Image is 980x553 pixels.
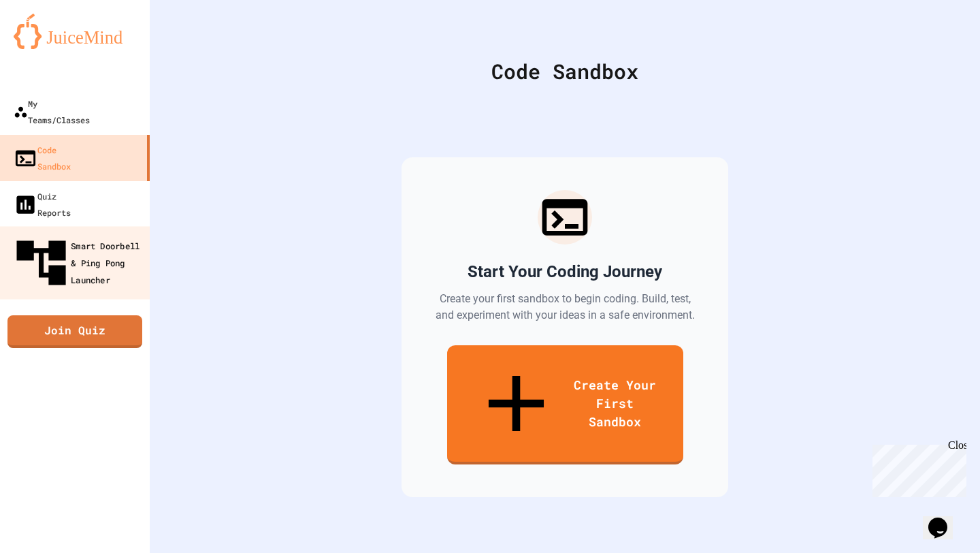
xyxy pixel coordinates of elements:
a: Join Quiz [7,315,142,348]
a: Create Your First Sandbox [447,345,683,464]
div: Smart Doorbell & Ping Pong Launcher [12,234,146,293]
iframe: chat widget [923,499,966,539]
div: Quiz Reports [14,188,71,221]
h2: Start Your Coding Journey [468,261,662,283]
p: Create your first sandbox to begin coding. Build, test, and experiment with your ideas in a safe ... [434,291,696,323]
div: Chat with us now!Close [5,5,94,86]
div: My Teams/Classes [14,95,90,128]
img: logo-orange.svg [14,14,136,49]
div: Code Sandbox [14,142,71,174]
div: Code Sandbox [184,56,946,86]
iframe: chat widget [867,439,966,497]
